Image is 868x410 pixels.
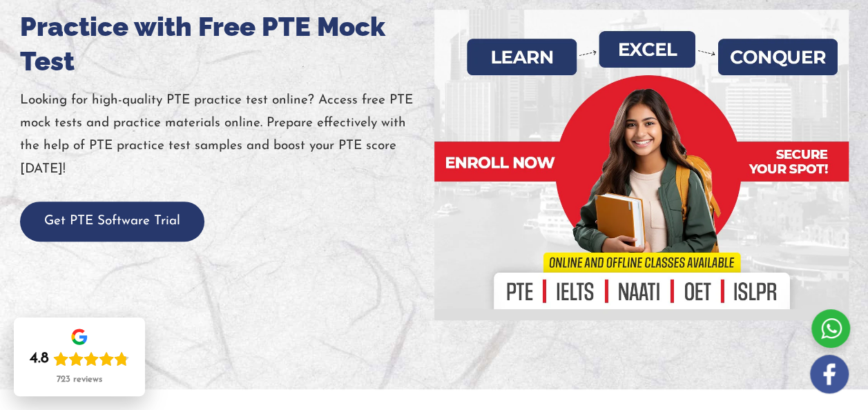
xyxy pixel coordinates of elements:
[57,374,102,385] div: 723 reviews
[30,349,49,369] div: 4.8
[20,215,204,228] a: Get PTE Software Trial
[20,89,434,181] p: Looking for high-quality PTE practice test online? Access free PTE mock tests and practice materi...
[810,355,849,393] img: white-facebook.png
[30,349,129,369] div: Rating: 4.8 out of 5
[20,10,434,79] h1: Practice with Free PTE Mock Test
[20,202,204,242] button: Get PTE Software Trial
